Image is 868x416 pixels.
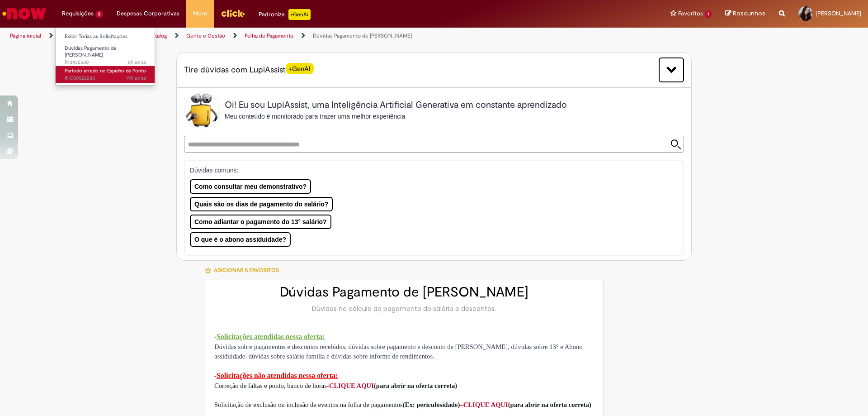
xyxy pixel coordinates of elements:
span: Solicitação de exclusão ou inclusão de eventos na folha de pagamentos [214,401,403,408]
span: R13455500 [65,59,146,66]
button: O que é o abono assiduidade? [190,232,291,247]
span: Despesas Corporativas [117,9,179,18]
div: Dúvidas no cálculo do pagamento do salário e descontos. [214,304,594,313]
img: Lupi [184,92,220,129]
span: (para abrir na oferta correta) [508,401,591,408]
button: Quais são os dias de pagamento do salário? [190,197,333,211]
a: Aberto INC00522280 : Período errado no Espelho de Ponto [56,66,155,83]
span: INC00522280 [65,75,146,82]
span: (Ex: periculosidade) [403,401,591,408]
span: More [193,9,207,18]
a: Exibir Todas as Solicitações [56,32,155,42]
time: 28/08/2025 07:42:30 [128,59,146,66]
span: – [460,401,463,408]
span: Correção de faltas e ponto, banco de horas [214,382,327,389]
span: Meu conteúdo é monitorado para trazer uma melhor experiência [225,113,405,120]
a: Folha de Pagamento [245,32,293,39]
a: CLIQUE AQUI [329,382,374,389]
img: click_logo_yellow_360x200.png [221,6,245,20]
span: Favoritos [678,9,703,18]
span: 8h atrás [128,59,146,66]
span: 1 [705,10,712,18]
h2: Oi! Eu sou LupiAssist, uma Inteligência Artificial Generativa em constante aprendizado [225,100,567,110]
span: - [214,333,217,340]
a: Gente e Gestão [186,32,225,39]
span: 2 [95,10,103,18]
span: [PERSON_NAME] [816,10,861,17]
a: Página inicial [10,32,41,39]
a: CLIQUE AQUI [463,401,508,408]
button: Adicionar a Favoritos [205,261,284,280]
span: Solicitações não atendidas nessa oferta: [217,372,338,379]
h2: Dúvidas Pagamento de [PERSON_NAME] [214,285,594,300]
div: Padroniza [259,9,311,20]
p: Dúvidas comuns: [190,166,666,175]
a: Rascunhos [725,10,765,18]
a: Dúvidas Pagamento de [PERSON_NAME] [313,32,412,39]
button: Como adiantar o pagamento do 13° salário? [190,215,331,229]
span: Solicitações atendidas nessa oferta: [217,333,325,340]
span: Dúvidas Pagamento de [PERSON_NAME] [65,45,116,59]
span: 19h atrás [126,75,146,81]
p: +GenAi [288,9,311,20]
p: Dúvidas sobre pagamentos e descontos recebidos, dúvidas sobre pagamento e desconto de [PERSON_NAM... [214,342,594,361]
a: Aberto R13455500 : Dúvidas Pagamento de Salário [56,43,155,63]
span: +GenAI [286,63,314,74]
img: ServiceNow [1,5,47,23]
span: (para abrir na oferta correta) [374,382,457,389]
span: Rascunhos [733,9,765,18]
button: Como consultar meu demonstrativo? [190,179,311,194]
span: Requisições [62,9,94,18]
span: Adicionar a Favoritos [214,267,279,274]
input: Submit [668,136,684,152]
ul: Requisições [55,27,155,86]
span: Tire dúvidas com LupiAssist [184,64,314,76]
span: - [327,382,329,389]
time: 27/08/2025 21:00:46 [126,75,146,81]
ul: Trilhas de página [7,28,572,44]
span: Período errado no Espelho de Ponto [65,67,146,74]
span: - [214,372,217,379]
